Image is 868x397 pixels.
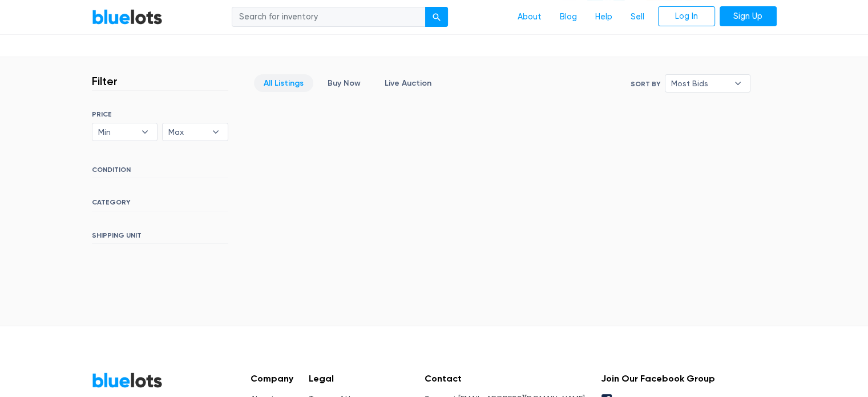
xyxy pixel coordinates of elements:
[92,166,228,178] h6: CONDITION
[254,74,313,92] a: All Listings
[508,6,551,28] a: About
[204,123,228,141] b: ▾
[92,9,163,25] a: BlueLots
[671,75,728,92] span: Most Bids
[92,110,228,118] h6: PRICE
[425,373,585,384] h5: Contact
[375,74,441,92] a: Live Auction
[600,373,714,384] h5: Join Our Facebook Group
[92,372,163,388] a: BlueLots
[309,373,409,384] h5: Legal
[232,7,426,27] input: Search for inventory
[621,6,653,28] a: Sell
[251,373,293,384] h5: Company
[586,6,621,28] a: Help
[318,74,370,92] a: Buy Now
[726,75,750,92] b: ▾
[631,79,660,89] label: Sort By
[92,231,228,244] h6: SHIPPING UNIT
[133,123,157,141] b: ▾
[92,198,228,211] h6: CATEGORY
[658,6,715,27] a: Log In
[98,123,136,141] span: Min
[720,6,777,27] a: Sign Up
[551,6,586,28] a: Blog
[92,74,118,88] h3: Filter
[168,123,206,141] span: Max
